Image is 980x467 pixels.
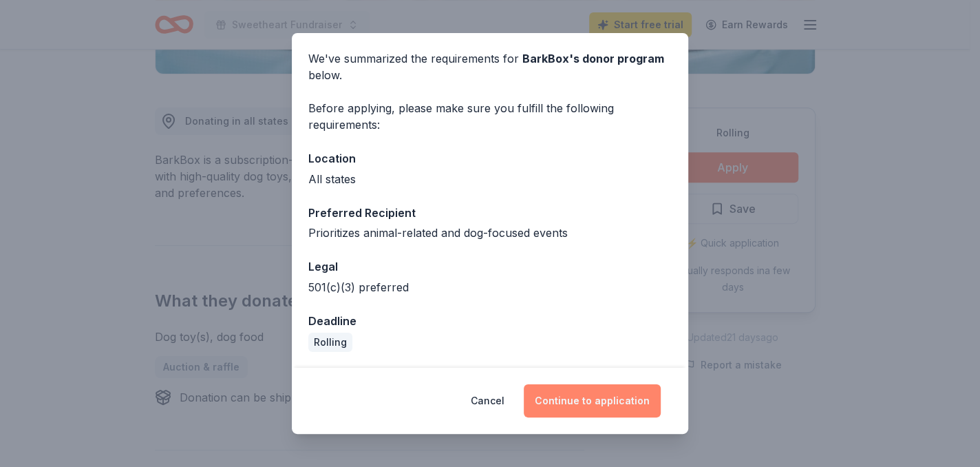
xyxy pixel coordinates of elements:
[308,279,672,295] div: 501(c)(3) preferred
[308,171,672,187] div: All states
[522,52,664,65] span: BarkBox 's donor program
[308,312,672,330] div: Deadline
[308,258,672,276] div: Legal
[471,384,504,417] button: Cancel
[308,225,672,241] div: Prioritizes animal-related and dog-focused events
[308,50,672,83] div: We've summarized the requirements for below.
[308,333,352,352] div: Rolling
[308,149,672,167] div: Location
[524,384,661,417] button: Continue to application
[308,100,672,133] div: Before applying, please make sure you fulfill the following requirements:
[308,204,672,222] div: Preferred Recipient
